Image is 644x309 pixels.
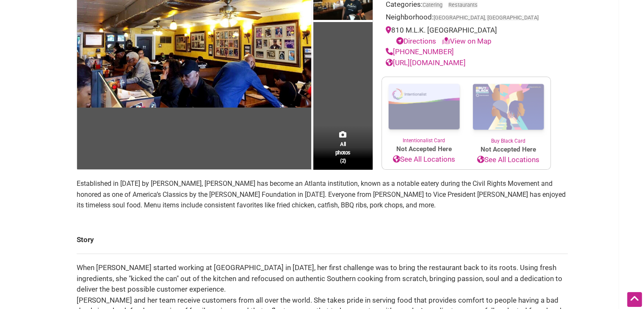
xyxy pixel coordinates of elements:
span: Not Accepted Here [466,145,550,154]
span: Not Accepted Here [382,144,466,154]
div: Neighborhood: [386,12,547,25]
a: See All Locations [382,154,466,165]
span: All photos (2) [335,140,351,164]
a: View on Map [442,37,492,45]
span: [GEOGRAPHIC_DATA], [GEOGRAPHIC_DATA] [434,15,539,21]
td: Story [77,226,568,254]
p: Established in [DATE] by [PERSON_NAME], [PERSON_NAME] has become an Atlanta institution, known as... [77,178,568,211]
a: See All Locations [466,154,550,166]
div: 810 M.L.K. [GEOGRAPHIC_DATA] [386,25,547,47]
div: Scroll Back to Top [627,292,642,307]
img: Intentionalist Card [382,77,466,137]
a: Intentionalist Card [382,77,466,144]
a: Catering [423,2,442,8]
a: [URL][DOMAIN_NAME] [386,58,466,67]
img: Buy Black Card [466,77,550,137]
a: Buy Black Card [466,77,550,145]
a: Restaurants [448,2,478,8]
a: Directions [396,37,436,45]
a: [PHONE_NUMBER] [386,47,454,56]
